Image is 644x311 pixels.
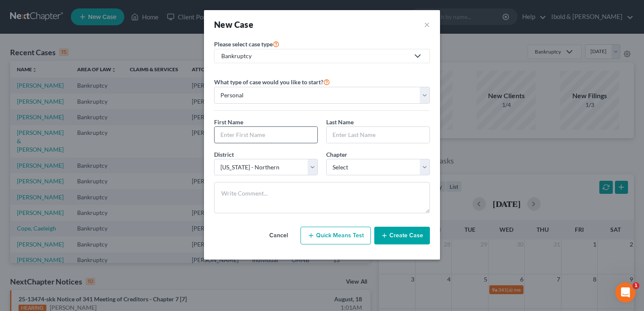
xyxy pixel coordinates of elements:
[214,40,273,48] span: Please select case type
[374,227,430,244] button: Create Case
[214,118,243,126] span: First Name
[214,77,330,87] label: What type of case would you like to start?
[260,227,297,244] button: Cancel
[301,227,371,244] button: Quick Means Test
[326,151,347,158] span: Chapter
[615,282,636,303] iframe: Intercom live chat
[215,127,317,143] input: Enter First Name
[214,151,234,158] span: District
[221,52,409,60] div: Bankruptcy
[327,127,429,143] input: Enter Last Name
[633,282,639,289] span: 1
[326,118,354,126] span: Last Name
[214,19,253,29] strong: New Case
[424,19,430,30] button: ×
